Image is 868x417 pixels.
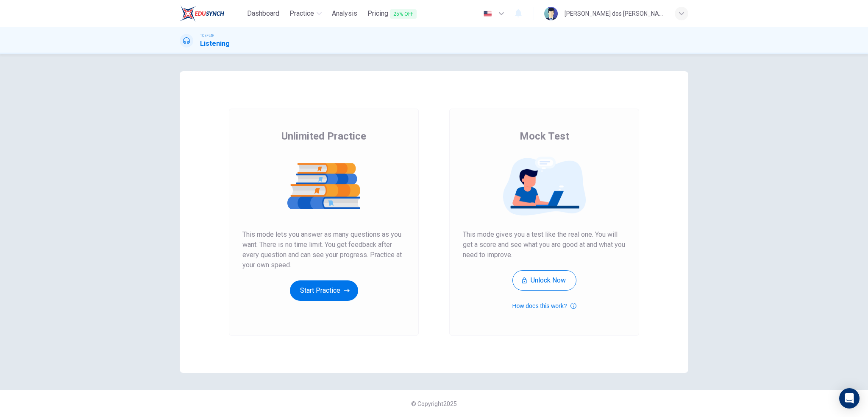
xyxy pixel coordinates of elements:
[290,280,358,301] button: Start Practice
[482,11,493,17] img: en
[244,6,283,21] button: Dashboard
[289,8,314,19] span: Practice
[247,8,279,19] span: Dashboard
[390,9,417,19] span: 25% OFF
[180,5,244,22] a: EduSynch logo
[367,8,417,19] span: Pricing
[839,388,860,409] div: Open Intercom Messenger
[281,129,366,143] span: Unlimited Practice
[180,5,224,22] img: EduSynch logo
[512,301,576,311] button: How does this work?
[544,7,558,20] img: Profile picture
[200,39,230,49] h1: Listening
[328,6,361,21] button: Analysis
[520,129,569,143] span: Mock Test
[286,6,325,21] button: Practice
[200,33,214,39] span: TOEFL®
[463,229,626,260] span: This mode gives you a test like the real one. You will get a score and see what you are good at a...
[242,229,405,270] span: This mode lets you answer as many questions as you want. There is no time limit. You get feedback...
[364,6,420,22] button: Pricing25% OFF
[512,270,576,291] button: Unlock Now
[332,8,357,19] span: Analysis
[411,400,457,407] span: © Copyright 2025
[565,8,665,19] div: [PERSON_NAME] dos [PERSON_NAME]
